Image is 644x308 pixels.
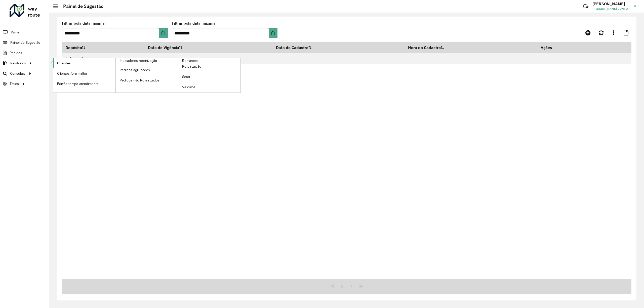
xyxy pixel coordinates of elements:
a: Setor [178,72,240,82]
button: Choose Date [159,28,168,38]
a: Pedidos agrupados [116,65,178,75]
span: Pedidos [10,50,22,56]
td: Nenhum registro encontrado [62,53,631,64]
span: Setor [182,74,190,79]
h2: Painel de Sugestão [58,4,103,9]
h3: [PERSON_NAME] [592,2,630,6]
th: Ações [537,42,568,53]
a: Romaneio [116,58,241,93]
span: Consultas [10,71,25,76]
span: Pedidos não Roteirizados [120,78,159,83]
span: Edição tempo atendimento [57,81,99,86]
span: Clientes fora malha [57,71,87,76]
th: Data do Cadastro [272,42,405,53]
span: Romaneio [182,58,198,63]
span: Tático [10,81,19,86]
span: Pedidos agrupados [120,67,150,73]
a: Roteirização [178,62,240,72]
span: Indicadores roteirização [120,58,157,63]
label: Filtrar pela data mínima [62,20,105,26]
a: Veículos [178,82,240,92]
a: Edição tempo atendimento [53,79,115,89]
span: Relatórios [10,61,26,66]
a: Indicadores roteirização [53,58,178,93]
button: Choose Date [269,28,277,38]
span: Roteirização [182,64,201,69]
th: Data de Vigência [144,42,272,53]
span: [PERSON_NAME] CUNTO [592,7,630,11]
a: Pedidos não Roteirizados [116,75,178,85]
a: Clientes [53,58,115,68]
span: Veículos [182,84,195,90]
a: Clientes fora malha [53,68,115,78]
th: Depósito [62,42,144,53]
a: Contato Rápido [580,1,591,12]
th: Hora do Cadastro [405,42,537,53]
span: Painel [11,30,20,35]
span: Painel de Sugestão [10,40,40,45]
label: Filtrar pela data máxima [172,20,216,26]
span: Clientes [57,61,71,66]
